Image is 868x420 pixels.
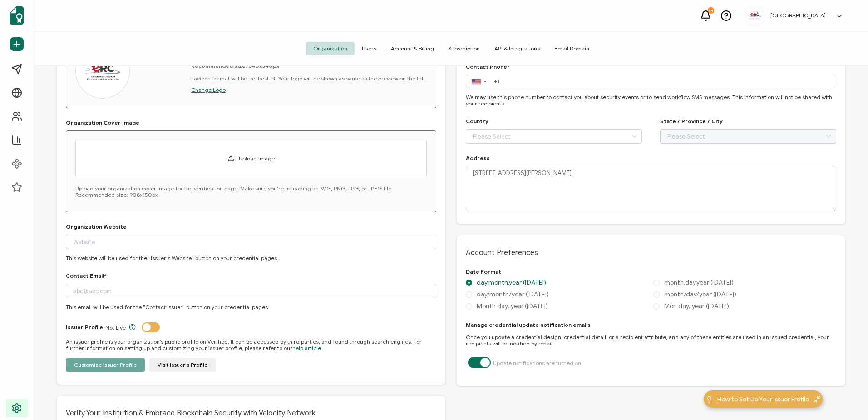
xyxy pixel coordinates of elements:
span: Email Domain [547,42,597,55]
h2: Date Format [466,269,501,275]
span: Account Preferences [466,248,836,257]
h2: Contact Phone* [466,64,510,70]
h2: State / Province / City [660,118,723,125]
span: ▼ [483,80,488,83]
h2: Address [466,155,490,161]
span: Customize Issuer Profile [74,362,137,368]
h2: Organization Website [66,224,127,230]
input: Website [66,235,436,249]
input: 5xx [491,76,836,86]
p: This website will be used for the "Issuer's Website" button on your credential pages. [66,255,436,261]
div: 34 [708,7,714,14]
input: Please Select [466,129,642,144]
h2: Issuer Profile [66,324,103,330]
h2: Organization Cover Image [66,120,139,126]
span: Upload Image [239,155,275,162]
iframe: Chat Widget [823,376,868,420]
h5: [GEOGRAPHIC_DATA] [770,12,826,19]
p: We may use this phone number to contact you about security events or to send workflow SMS message... [466,94,836,107]
span: Mon day, year ([DATE]) [660,302,729,310]
span: Account & Billing [384,42,441,55]
span: month.day.year ([DATE]) [660,279,734,286]
img: minimize-icon.svg [814,396,820,403]
img: f422738f-0422-4413-8966-d729465f66c9.jpg [748,9,761,23]
button: Customize Issuer Profile [66,358,145,372]
span: Organization [306,42,355,55]
span: day.month.year ([DATE]) [472,279,546,286]
p: This email will be used for the "Contact Issuer" button on your credential pages. [66,304,436,310]
span: Month day, year ([DATE]) [472,302,548,310]
p: An issuer profile is your organization’s public profile on Verified. It can be accessed by third ... [66,339,436,351]
input: abc@abc.com [66,284,436,298]
p: Upload your organization logo. Make sure you're uploading an SVG, PNG, JPG, or JPEG file. Favicon... [191,50,427,82]
img: sertifier-logomark-colored.svg [10,6,24,25]
span: Users [355,42,384,55]
span: Update notifications are turned on [493,353,581,373]
span: API & Integrations [487,42,547,55]
p: Upload your organization cover image for the verification page. Make sure you're uploading an SVG... [75,185,427,198]
span: month/day/year ([DATE]) [660,290,736,298]
h2: Contact Email* [66,273,107,279]
p: Once you update a credential design, credential detail, or a recipient attribute, and any of thes... [466,334,836,347]
span: Change Logo [191,86,226,93]
span: Verify Your Institution & Embrace Blockchain Security with Velocity Network [66,409,316,418]
h2: Country [466,118,488,125]
a: help article [292,345,321,351]
span: Subscription [441,42,487,55]
span: day/month/year ([DATE]) [472,290,549,298]
input: Please Select [660,129,836,144]
span: Not Live [105,324,126,331]
h2: Manage credential update notification emails [466,322,591,328]
span: How to Set Up Your Issuer Profile [717,395,809,404]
